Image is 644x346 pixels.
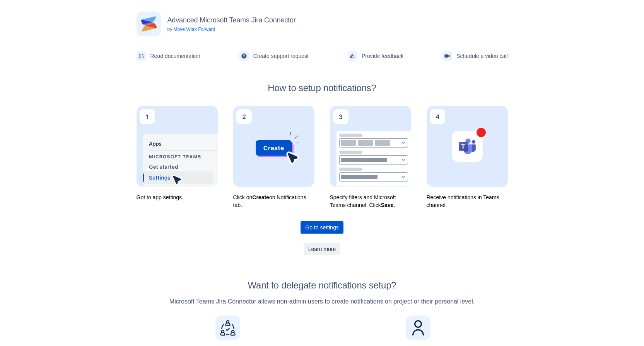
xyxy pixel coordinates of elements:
[330,193,411,209] p: Specify filters and Microsoft Teams channel. Click .
[362,50,403,62] span: Provide feedback
[239,50,309,62] a: Create support request
[137,297,508,306] p: Microsoft Teams Jira Connector allows non-admin users to create notifications on project or their...
[442,50,507,62] a: Schedule a video call
[444,53,450,59] span: videoCall
[233,193,314,209] p: Click on on Notifications tab.
[150,50,200,62] span: Read documentation
[215,315,240,340] img: Project level notifications
[381,202,394,208] b: Save
[348,50,403,62] a: Provide feedback
[330,106,411,187] img: Specify filters and Microsoft Teams channel. Click <b>Save</b>.
[174,27,215,32] a: Move Work Forward
[252,194,269,200] b: Create
[427,106,508,187] img: Receive notifications in Teams channel.
[137,83,508,93] h2: How to setup notifications?
[406,315,430,340] img: Personal notifications
[137,280,508,291] h2: Want to delegate notifications setup?
[456,50,507,62] span: Schedule a video call
[349,53,355,59] span: feedback
[241,53,247,59] span: support
[138,53,144,59] span: documentation
[305,221,338,234] span: Go to settings
[137,106,218,187] img: Got to app settings.
[167,26,296,32] p: by
[137,193,218,201] p: Got to app settings.
[233,106,314,187] img: Click on <b>Create</b> on Notifications tab.
[167,15,296,25] h3: Advanced Microsoft Teams Jira Connector
[137,12,161,36] img: Advanced Microsoft Teams Jira Connector
[304,243,341,255] a: Learn more
[308,243,336,255] span: Learn more
[301,221,343,234] a: Go to settings
[427,193,508,209] p: Receive notifications in Teams channel.
[253,50,309,62] span: Create support request
[137,50,200,62] a: Read documentation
